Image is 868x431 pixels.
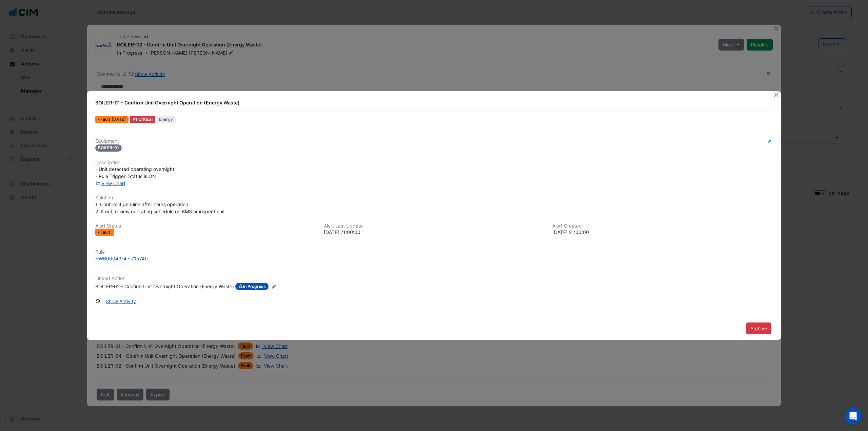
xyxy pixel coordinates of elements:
[324,229,544,236] div: [DATE] 21:00:00
[845,408,861,424] div: Open Intercom Messenger
[271,284,276,289] fa-icon: Edit Linked Action
[95,160,773,165] h6: Description
[95,223,316,229] h6: Alert Status
[95,255,148,262] div: HWB00043-4 - 715740
[552,229,773,236] div: [DATE] 21:00:00
[95,138,773,144] h6: Equipment
[235,283,269,290] span: In Progress
[95,180,125,186] a: View Chart
[157,116,176,123] span: Energy
[95,99,765,106] div: BOILER-01 - Confirm Unit Overnight Operation (Energy Waste)
[95,255,773,262] a: HWB00043-4 - 715740
[95,283,234,290] div: BOILER-02 - Confirm Unit Overnight Operation (Energy Waste)
[100,230,112,234] span: Fault
[100,117,112,121] span: Fault
[95,166,174,179] span: - Unit detected operating overnight - Rule Trigger: Status is ON
[101,295,140,307] button: Show Activity
[95,249,773,255] h6: Rule
[324,223,544,229] h6: Alert Last Update
[95,201,225,214] span: 1. Confirm if genuine after hours operation 2. If not, review operating schedule on BMS or inspec...
[112,117,126,122] span: Tue 04-Jun-2024 21:00 IST
[130,116,155,123] div: P1 Critical
[95,276,773,281] h6: Linked Action
[552,223,773,229] h6: Alert Created
[95,144,122,152] span: BOILER-01
[772,91,780,98] button: Close
[746,322,771,334] button: Archive
[95,195,773,201] h6: Solution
